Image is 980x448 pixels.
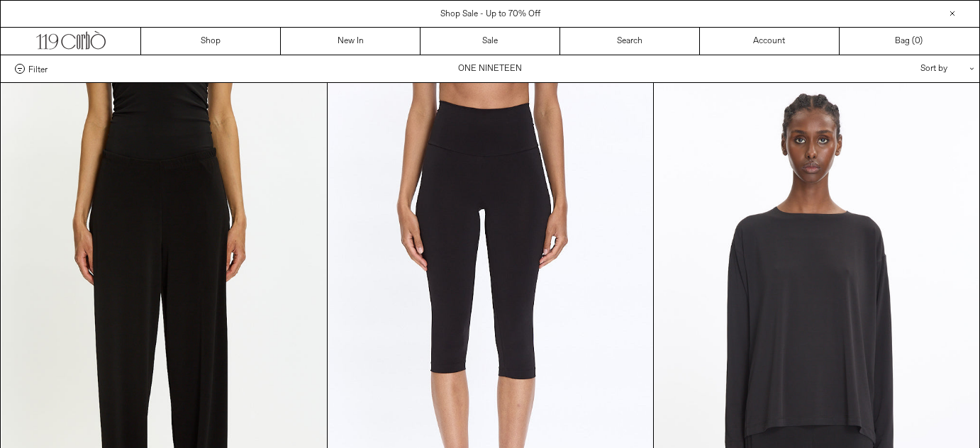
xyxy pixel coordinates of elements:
[837,55,965,82] div: Sort by
[28,64,48,74] span: Filter
[141,28,281,55] a: Shop
[421,28,560,55] a: Sale
[840,28,979,55] a: Bag ()
[560,28,700,55] a: Search
[440,9,540,20] a: Shop Sale - Up to 70% Off
[281,28,421,55] a: New In
[700,28,840,55] a: Account
[915,35,920,47] span: 0
[915,35,923,47] span: )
